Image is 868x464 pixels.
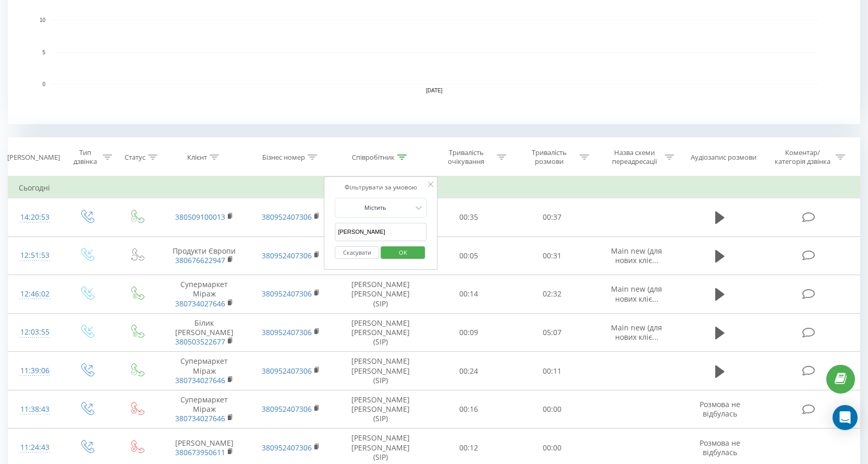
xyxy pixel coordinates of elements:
[334,275,427,314] td: [PERSON_NAME] [PERSON_NAME] (SIP)
[510,352,594,390] td: 00:11
[161,236,248,275] td: Продукти Європи
[262,443,312,453] a: 380952407306
[335,223,426,241] input: Введіть значення
[335,182,426,193] div: Фільтрувати за умовою
[611,284,662,303] span: Main new (для нових кліє...
[611,246,662,265] span: Main new (для нових кліє...
[611,323,662,342] span: Main new (для нових кліє...
[262,153,305,162] div: Бізнес номер
[175,212,225,222] a: 380509100013
[606,148,662,166] div: Назва схеми переадресації
[427,313,510,352] td: 00:09
[19,399,51,420] div: 11:38:43
[175,447,225,457] a: 380673950611
[510,236,594,275] td: 00:31
[334,352,427,390] td: [PERSON_NAME] [PERSON_NAME] (SIP)
[510,313,594,352] td: 05:07
[700,438,740,457] span: Розмова не відбулась
[334,390,427,429] td: [PERSON_NAME] [PERSON_NAME] (SIP)
[19,284,51,304] div: 12:46:02
[175,337,225,347] a: 380503522677
[427,236,510,275] td: 00:05
[19,361,51,381] div: 11:39:06
[262,327,312,337] a: 380952407306
[510,198,594,237] td: 00:37
[262,289,312,299] a: 380952407306
[427,198,510,237] td: 00:35
[427,275,510,314] td: 00:14
[691,153,756,162] div: Аудіозапис розмови
[42,50,45,55] text: 5
[175,375,225,385] a: 380734027646
[175,299,225,308] a: 380734027646
[510,390,594,429] td: 00:00
[262,366,312,376] a: 380952407306
[42,81,45,87] text: 0
[352,153,395,162] div: Співробітник
[334,313,427,352] td: [PERSON_NAME] [PERSON_NAME] (SIP)
[19,437,51,458] div: 11:24:43
[175,413,225,423] a: 380734027646
[510,275,594,314] td: 02:32
[427,352,510,390] td: 00:24
[161,390,248,429] td: Супермаркет Міраж
[335,246,379,259] button: Скасувати
[426,88,443,93] text: [DATE]
[125,153,145,162] div: Статус
[19,207,51,228] div: 14:20:53
[262,212,312,222] a: 380952407306
[8,177,860,198] td: Сьогодні
[700,399,740,419] span: Розмова не відбулась
[7,153,60,162] div: [PERSON_NAME]
[833,405,858,430] div: Open Intercom Messenger
[70,148,100,166] div: Тип дзвінка
[161,313,248,352] td: Білик [PERSON_NAME]
[262,404,312,414] a: 380952407306
[175,255,225,265] a: 380676622947
[388,244,418,260] span: OK
[161,352,248,390] td: Супермаркет Міраж
[40,17,46,23] text: 10
[187,153,207,162] div: Клієнт
[521,148,577,166] div: Тривалість розмови
[772,148,833,166] div: Коментар/категорія дзвінка
[427,390,510,429] td: 00:16
[19,322,51,342] div: 12:03:55
[438,148,494,166] div: Тривалість очікування
[19,245,51,266] div: 12:51:53
[161,275,248,314] td: Супермаркет Міраж
[381,246,425,259] button: OK
[262,251,312,260] a: 380952407306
